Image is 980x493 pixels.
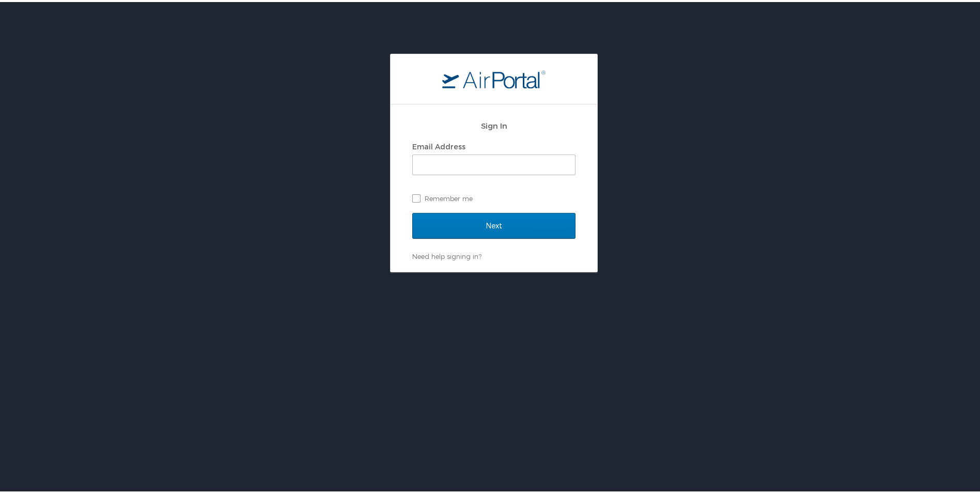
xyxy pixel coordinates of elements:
a: Need help signing in? [412,250,481,258]
input: Next [412,211,575,237]
img: logo [442,68,546,86]
label: Remember me [412,189,575,204]
h2: Sign In [412,118,575,130]
label: Email Address [412,140,465,149]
